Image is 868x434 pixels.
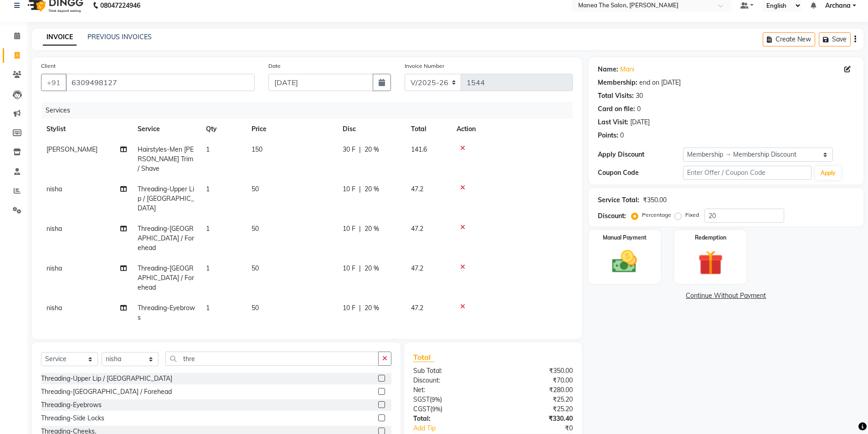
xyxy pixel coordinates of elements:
[138,225,194,252] span: Threading-[GEOGRAPHIC_DATA] / Forehead
[41,74,67,91] button: +91
[642,211,671,219] label: Percentage
[132,119,200,139] th: Service
[268,62,281,70] label: Date
[690,247,731,278] img: _gift.svg
[603,234,647,242] label: Manual Payment
[598,65,618,74] div: Name:
[42,102,580,119] div: Services
[138,264,194,291] span: Threading-[GEOGRAPHIC_DATA] / Forehead
[206,185,210,193] span: 1
[451,119,573,139] th: Action
[406,424,507,433] a: Add Tip
[639,78,681,87] div: end on [DATE]
[43,29,77,46] a: INVOICE
[246,119,337,139] th: Price
[138,304,195,322] span: Threading-Eyebrows
[365,303,379,313] span: 20 %
[598,78,637,87] div: Membership:
[411,145,427,153] span: 141.6
[46,304,62,312] span: nisha
[825,1,851,10] span: Archana
[365,145,379,154] span: 20 %
[815,166,841,180] button: Apply
[493,385,580,395] div: ₹280.00
[46,264,62,272] span: nisha
[413,395,430,403] span: SGST
[411,304,423,312] span: 47.2
[763,32,815,46] button: Create New
[630,117,650,127] div: [DATE]
[343,145,355,154] span: 30 F
[359,224,361,234] span: |
[406,376,493,385] div: Discount:
[343,224,355,234] span: 10 F
[411,225,423,233] span: 47.2
[695,234,726,242] label: Redemption
[432,405,441,413] span: 9%
[200,119,246,139] th: Qty
[637,104,641,114] div: 0
[252,304,259,312] span: 50
[685,211,699,219] label: Fixed
[206,225,210,233] span: 1
[406,404,493,414] div: ( )
[359,264,361,273] span: |
[508,424,580,433] div: ₹0
[406,119,451,139] th: Total
[41,400,102,410] div: Threading-Eyebrows
[598,150,683,159] div: Apply Discount
[337,119,406,139] th: Disc
[643,195,667,205] div: ₹350.00
[406,385,493,395] div: Net:
[406,395,493,404] div: ( )
[359,145,361,154] span: |
[46,185,62,193] span: nisha
[41,387,172,397] div: Threading-[GEOGRAPHIC_DATA] / Forehead
[493,404,580,414] div: ₹25.20
[206,264,210,272] span: 1
[405,62,444,70] label: Invoice Number
[406,414,493,424] div: Total:
[343,264,355,273] span: 10 F
[359,184,361,194] span: |
[46,225,62,233] span: nisha
[598,104,635,114] div: Card on file:
[66,74,255,91] input: Search by Name/Mobile/Email/Code
[343,303,355,313] span: 10 F
[598,131,618,140] div: Points:
[598,211,626,221] div: Discount:
[683,166,812,180] input: Enter Offer / Coupon Code
[41,374,172,383] div: Threading-Upper Lip / [GEOGRAPHIC_DATA]
[252,145,262,153] span: 150
[411,185,423,193] span: 47.2
[598,195,639,205] div: Service Total:
[252,264,259,272] span: 50
[493,414,580,424] div: ₹330.40
[604,247,645,276] img: _cash.svg
[206,304,210,312] span: 1
[431,396,440,403] span: 9%
[138,185,194,212] span: Threading-Upper Lip / [GEOGRAPHIC_DATA]
[406,366,493,376] div: Sub Total:
[493,376,580,385] div: ₹70.00
[636,91,643,101] div: 30
[413,352,434,362] span: Total
[598,117,628,127] div: Last Visit:
[343,184,355,194] span: 10 F
[165,352,379,366] input: Search or Scan
[819,32,851,46] button: Save
[591,291,862,301] a: Continue Without Payment
[620,131,624,140] div: 0
[138,145,194,173] span: Hairstyles-Men [PERSON_NAME] Trim / Shave
[598,168,683,178] div: Coupon Code
[41,414,104,423] div: Threading-Side Locks
[359,303,361,313] span: |
[365,184,379,194] span: 20 %
[46,145,98,153] span: [PERSON_NAME]
[598,91,634,101] div: Total Visits:
[620,65,634,74] a: Mani
[493,395,580,404] div: ₹25.20
[41,119,132,139] th: Stylist
[365,264,379,273] span: 20 %
[206,145,210,153] span: 1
